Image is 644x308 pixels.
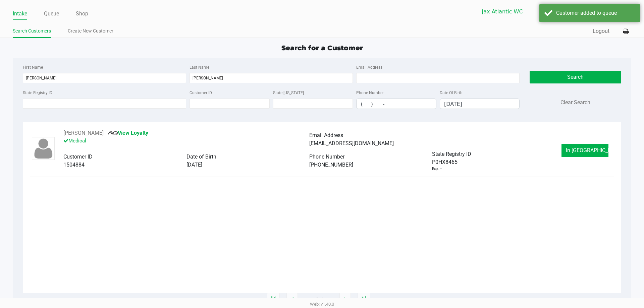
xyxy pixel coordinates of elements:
[432,166,442,172] div: Exp: --
[309,140,394,146] span: [EMAIL_ADDRESS][DOMAIN_NAME]
[482,8,544,16] span: Jax Atlantic WC
[440,99,520,109] kendo-maskedtextbox: Format: MM/DD/YYYY
[309,162,353,168] span: [PHONE_NUMBER]
[273,90,304,96] label: State [US_STATE]
[561,144,608,157] button: In [GEOGRAPHIC_DATA]
[63,162,85,168] span: 1504884
[356,99,436,109] kendo-maskedtextbox: Format: (999) 999-9999
[63,129,104,137] button: See customer info
[68,27,113,35] a: Create New Customer
[44,9,59,18] a: Queue
[358,293,370,306] app-submit-button: Move to last page
[63,137,309,145] p: Medical
[548,4,561,19] button: Select
[357,99,436,109] input: Format: (999) 999-9999
[530,71,621,83] button: Search
[593,27,609,35] button: Logout
[309,153,344,160] span: Phone Number
[281,44,363,52] span: Search for a Customer
[339,293,351,306] app-submit-button: Next
[309,132,343,138] span: Email Address
[305,296,333,303] span: 1 - 1 of 1 items
[286,293,298,306] app-submit-button: Previous
[566,147,622,153] span: In [GEOGRAPHIC_DATA]
[267,293,280,306] app-submit-button: Move to first page
[108,130,148,136] a: View Loyalty
[186,153,216,160] span: Date of Birth
[560,99,590,107] button: Clear Search
[190,64,209,70] label: Last Name
[356,90,384,96] label: Phone Number
[76,9,88,18] a: Shop
[186,162,202,168] span: [DATE]
[432,151,471,157] span: State Registry ID
[13,9,27,18] a: Intake
[440,99,520,109] input: Format: MM/DD/YYYY
[63,153,93,160] span: Customer ID
[556,9,635,17] div: Customer added to queue
[310,302,334,307] span: Web: v1.40.0
[190,90,212,96] label: Customer ID
[23,90,52,96] label: State Registry ID
[440,90,463,96] label: Date Of Birth
[13,27,51,35] a: Search Customers
[432,158,458,166] span: P0HX8465
[23,64,43,70] label: First Name
[356,64,382,70] label: Email Address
